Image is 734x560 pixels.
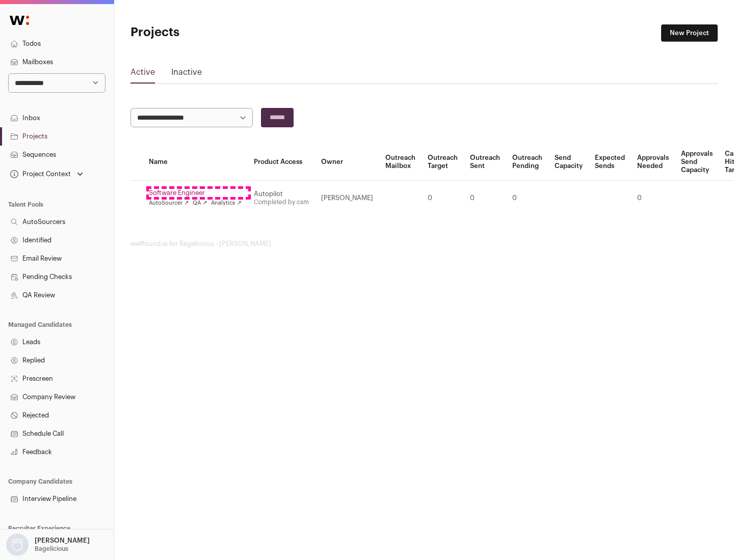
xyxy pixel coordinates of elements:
[4,10,35,31] img: Wellfound
[149,199,189,207] a: AutoSourcer ↗
[422,181,464,216] td: 0
[631,144,675,181] th: Approvals Needed
[379,144,422,181] th: Outreach Mailbox
[130,240,718,248] footer: wellfound:ai for Bagelicious - [PERSON_NAME]
[130,66,155,82] a: Active
[675,144,719,181] th: Approvals Send Capacity
[35,537,90,545] p: [PERSON_NAME]
[130,24,326,41] h1: Projects
[8,167,85,181] button: Open dropdown
[171,66,202,82] a: Inactive
[193,199,207,207] a: QA ↗
[548,144,589,181] th: Send Capacity
[464,144,506,181] th: Outreach Sent
[4,534,92,556] button: Open dropdown
[254,190,309,198] div: Autopilot
[315,144,379,181] th: Owner
[661,24,718,42] a: New Project
[506,144,548,181] th: Outreach Pending
[149,189,242,197] a: Software Engineer
[35,545,68,553] p: Bagelicious
[211,199,241,207] a: Analytics ↗
[631,181,675,216] td: 0
[254,199,309,205] a: Completed by csm
[143,144,248,181] th: Name
[8,170,71,178] div: Project Context
[589,144,631,181] th: Expected Sends
[422,144,464,181] th: Outreach Target
[248,144,315,181] th: Product Access
[6,534,29,556] img: nopic.png
[506,181,548,216] td: 0
[464,181,506,216] td: 0
[315,181,379,216] td: [PERSON_NAME]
